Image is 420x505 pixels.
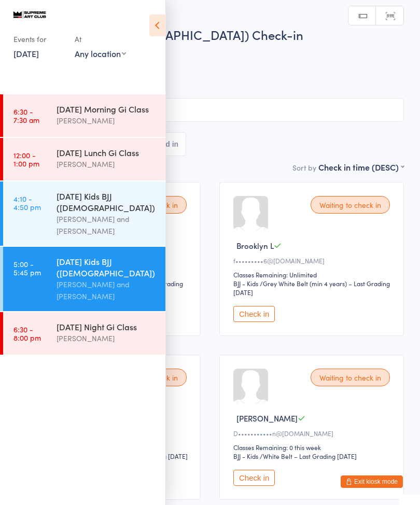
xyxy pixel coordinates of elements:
span: / Grey White Belt (min 4 years) – Last Grading [DATE] [233,279,390,297]
h2: [DATE] Kids BJJ ([DEMOGRAPHIC_DATA]) Check-in [16,26,404,43]
a: 12:00 -1:00 pm[DATE] Lunch Gi Class[PERSON_NAME] [3,138,165,180]
div: Events for [13,31,64,48]
div: Waiting to check in [311,196,390,214]
a: [DATE] [13,48,39,59]
div: [DATE] Kids BJJ ([DEMOGRAPHIC_DATA]) [57,256,157,278]
span: [PERSON_NAME] [16,69,388,79]
a: 6:30 -8:00 pm[DATE] Night Gi Class[PERSON_NAME] [3,312,165,355]
time: 6:30 - 7:30 am [13,107,39,124]
div: [DATE] Night Gi Class [57,321,157,332]
time: 5:00 - 5:45 pm [13,260,41,276]
div: [DATE] Lunch Gi Class [57,147,157,158]
div: [PERSON_NAME] and [PERSON_NAME] [57,278,157,302]
div: Classes Remaining: Unlimited [233,270,393,279]
a: 5:00 -5:45 pm[DATE] Kids BJJ ([DEMOGRAPHIC_DATA])[PERSON_NAME] and [PERSON_NAME] [3,247,165,311]
div: BJJ - Kids [233,279,258,288]
div: Waiting to check in [311,369,390,386]
time: 4:10 - 4:50 pm [13,194,41,211]
time: 12:00 - 1:00 pm [13,151,39,167]
span: [DATE] 5:00pm [16,48,388,59]
div: BJJ - Kids [233,452,258,460]
label: Sort by [292,162,316,173]
img: Supreme Art Club Pty Ltd [10,8,49,20]
button: Check in [233,306,275,322]
div: Check in time (DESC) [318,161,404,173]
a: 4:10 -4:50 pm[DATE] Kids BJJ ([DEMOGRAPHIC_DATA])[PERSON_NAME] and [PERSON_NAME] [3,181,165,246]
span: [PERSON_NAME] [236,413,298,424]
button: Check in [233,470,275,486]
span: Brooklyn L [236,240,274,251]
div: Classes Remaining: 0 this week [233,443,393,452]
button: Exit kiosk mode [341,475,403,488]
a: 6:30 -7:30 am[DATE] Morning Gi Class[PERSON_NAME] [3,94,165,137]
span: / White Belt – Last Grading [DATE] [260,452,357,460]
div: [PERSON_NAME] [57,332,157,344]
div: [PERSON_NAME] and [PERSON_NAME] [57,213,157,237]
input: Search [16,98,404,122]
div: [DATE] Morning Gi Class [57,103,157,115]
div: f•••••••••6@[DOMAIN_NAME] [233,256,393,265]
div: [DATE] Kids BJJ ([DEMOGRAPHIC_DATA]) [57,190,157,213]
div: At [75,31,126,48]
time: 6:30 - 8:00 pm [13,325,41,342]
span: [PERSON_NAME] and [PERSON_NAME] [16,59,388,69]
div: D•••••••••••n@[DOMAIN_NAME] [233,429,393,438]
div: Any location [75,48,126,59]
div: [PERSON_NAME] [57,158,157,170]
div: [PERSON_NAME] [57,115,157,127]
span: BJJ - Kids [16,79,404,90]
